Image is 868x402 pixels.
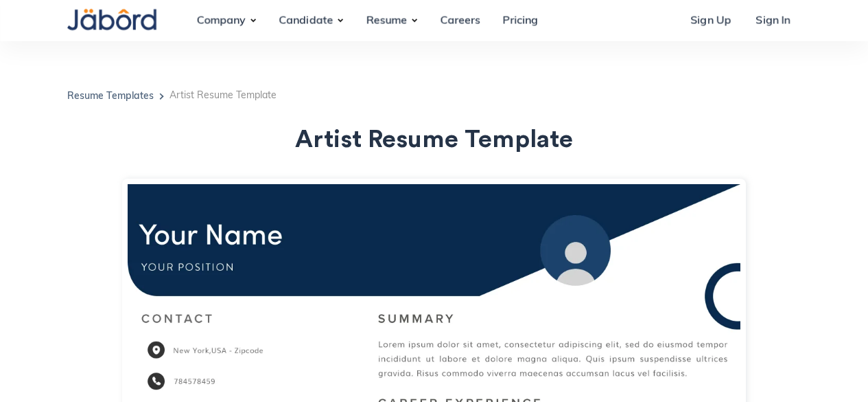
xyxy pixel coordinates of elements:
[355,2,418,39] div: Resume
[67,126,801,154] h1: Artist Resume Template
[491,2,549,39] a: Pricing
[67,92,154,102] a: Resume Templates
[67,9,156,30] img: Jabord
[185,2,257,39] div: Company
[268,2,344,39] div: Candidate
[679,2,742,39] a: Sign Up
[429,2,491,39] a: Careers
[169,91,277,101] h5: Artist Resume Template
[744,2,801,39] a: Sign In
